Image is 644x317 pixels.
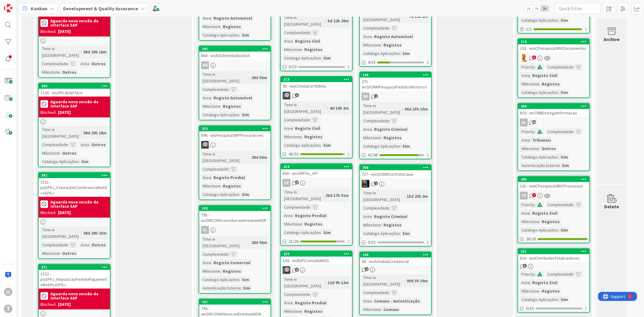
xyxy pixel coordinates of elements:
div: 3921521 - prjSPAJ_FaturasEmConferenciaNotificaSPAJ [39,173,110,197]
span: : [400,143,401,149]
div: 332846 - wsPesquisaSIRPProcuracoes [199,126,271,139]
div: 116 [521,40,589,44]
div: Registos [221,23,242,30]
span: : [249,154,250,161]
div: 318 [281,164,352,169]
div: Sim [559,17,569,24]
span: : [60,150,61,156]
div: 146271 - wsSICRIMPesquisaPedidosHistorico [360,72,431,91]
div: Milestone [362,222,381,228]
div: 271 - wsSICRIMPesquisaPedidosHistorico [360,78,431,91]
div: Registos [382,134,403,141]
span: : [539,218,540,225]
span: : [400,50,401,57]
a: 3901136 - wsSPAJInterfaceAguarda nova versão da interface SAPBlocked:[DATE]Time in [GEOGRAPHIC_DA... [38,83,111,167]
div: Sim [240,191,251,198]
div: Outros [90,141,107,148]
span: : [558,89,559,96]
div: 3901136 - wsSPAJInterface [39,83,110,97]
div: 332 [202,126,271,131]
a: 3921521 - prjSPAJ_FaturasEmConferenciaNotificaSPAJAguarda nova versão da interface SAPBlocked:[DA... [38,172,111,259]
div: RL [518,54,589,62]
div: Catalogo Aplicações [283,229,321,236]
div: Complexidade [362,205,389,211]
img: LS [283,92,290,100]
span: : [79,158,80,165]
input: Quick Filter... [555,3,601,14]
div: Registos [382,222,403,228]
div: 846 - wsPesquisaSIRPProcuracoes [199,131,271,139]
span: : [293,212,293,219]
span: : [325,18,326,24]
div: 390 [39,83,110,89]
div: Complexidade [546,64,573,70]
div: 102 [202,206,271,210]
div: Blocked: [40,109,56,116]
span: : [220,23,221,30]
div: Milestone [283,221,302,227]
span: : [530,137,531,143]
span: 1 / 1 [526,26,532,32]
span: : [558,154,559,160]
div: Sim [401,50,411,57]
span: : [381,134,382,141]
div: 98d 20h 16m [82,49,108,55]
a: 146271 - wsSICRIMPesquisaPedidosHistoricoBSTime in [GEOGRAPHIC_DATA]:96d 23h 15mComplexidade:Area... [359,72,432,159]
div: Registos [540,218,561,225]
span: : [559,162,560,169]
span: : [402,106,403,112]
div: 392 [41,173,110,178]
div: Complexidade [546,128,573,135]
div: 308 [363,165,431,170]
div: 113 [281,77,352,82]
span: : [321,55,322,61]
div: Registo Predial [212,174,246,181]
span: : [81,130,82,136]
span: Kanban [31,5,47,12]
div: Area [520,137,530,143]
span: Support [13,1,27,8]
div: Milestone [283,133,302,140]
span: : [81,49,82,55]
div: 308727 - wsSICRIMControloCaixa [360,165,431,178]
div: 305 [521,177,589,181]
span: : [573,128,574,135]
span: 17 [295,181,299,184]
a: 318800 - wsSIRPOL_APICPTime in [GEOGRAPHIC_DATA]:26d 17h 31mComplexidade:Area:Registo PredialMile... [280,163,353,246]
div: Milestone [40,150,60,156]
img: LS [201,141,209,149]
div: LS [199,141,271,149]
span: : [321,229,322,236]
div: Complexidade [201,166,229,172]
span: : [310,117,311,123]
div: Catalogo Aplicações [283,55,321,61]
div: 102 - wsICPesquisaSIRICDocumentos [518,44,589,52]
div: SL [201,226,209,234]
div: 1/1 [518,25,589,33]
a: 345864 - wsRAObterDadosDUAGNTime in [GEOGRAPHIC_DATA]:28d 56mComplexidade:Area:Registo AutomóvelM... [199,46,271,120]
div: Area [520,210,530,216]
div: Complexidade [283,117,310,123]
div: Registos [303,221,324,227]
div: Registo Automóvel [212,94,254,101]
span: : [530,72,531,79]
div: Area [283,38,293,44]
div: CP [281,179,352,187]
div: 345 [202,47,271,51]
div: Outros [540,145,557,152]
div: Complexidade [40,60,68,67]
a: 116102 - wsICPesquisaSIRICDocumentosRLPriority:Complexidade:Area:Registo CivilMilestone:RegistosC... [517,38,590,98]
span: : [381,222,382,228]
div: Sim [401,143,411,149]
div: Area [520,72,530,79]
b: Development & Quality Assurance [63,5,138,11]
div: JC [360,180,431,188]
div: Milestone [201,103,220,110]
span: : [389,205,390,211]
div: Catalogo Aplicações [362,143,400,149]
div: [DATE] [58,28,71,35]
div: Time in [GEOGRAPHIC_DATA] [283,101,327,115]
div: 392 [39,173,110,178]
div: Registos [221,183,242,189]
span: : [389,117,390,124]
